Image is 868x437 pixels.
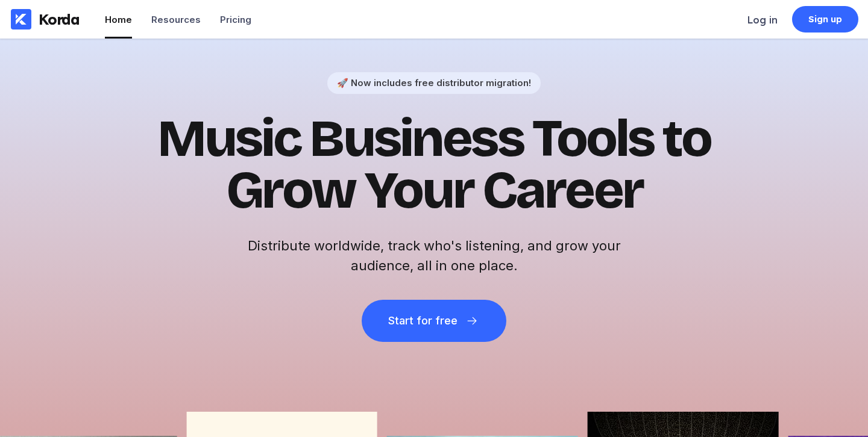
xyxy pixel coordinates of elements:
[747,14,778,26] div: Log in
[808,13,843,25] div: Sign up
[151,14,201,25] div: Resources
[39,10,80,28] div: Korda
[241,236,627,276] h2: Distribute worldwide, track who's listening, and grow your audience, all in one place.
[792,6,858,33] a: Sign up
[105,14,132,25] div: Home
[139,113,729,217] h1: Music Business Tools to Grow Your Career
[220,14,251,25] div: Pricing
[362,300,506,342] button: Start for free
[337,77,531,88] div: 🚀 Now includes free distributor migration!
[388,315,457,327] div: Start for free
